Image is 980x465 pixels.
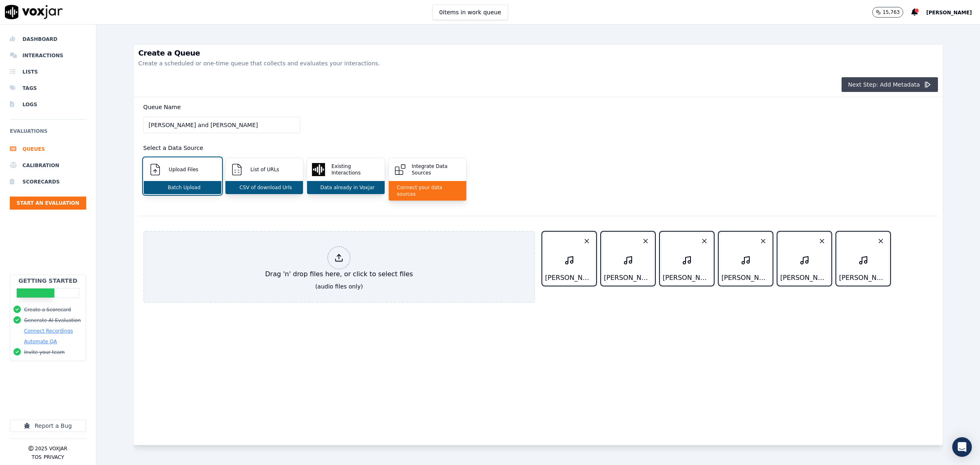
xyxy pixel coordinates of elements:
[543,232,595,285] button: [PERSON_NAME] - [PERSON_NAME] - [DATE] - Signed.wav
[24,317,81,324] button: Generate AI Evaluation
[35,445,67,452] p: 2025 Voxjar
[24,306,71,313] button: Create a Scorecard
[882,9,900,16] p: 15,763
[720,271,771,284] div: [PERSON_NAME] Person - [DATE] - Not Signed.wav
[143,231,535,303] button: Drag 'n' drop files here, or click to select files (audio files only)
[44,454,64,461] button: Privacy
[5,5,63,19] img: voxjar logo
[602,232,654,285] button: [PERSON_NAME] - [PERSON_NAME] - [DATE] - Signed.wav
[138,59,938,67] p: Create a scheduled or one-time queue that collects and evaluates your interactions.
[10,96,86,113] a: Logs
[32,454,42,461] button: TOS
[926,7,980,17] button: [PERSON_NAME]
[432,4,508,20] button: 0items in work queue
[10,197,86,210] button: Start an Evaluation
[247,166,279,173] p: List of URLs
[10,31,86,47] a: Dashboard
[315,282,363,291] div: (audio files only)
[408,163,461,176] p: Integrate Data Sources
[138,49,938,57] h3: Create a Queue
[24,349,65,355] button: Invite your team
[24,338,57,345] button: Automate QA
[143,145,203,151] label: Select a Data Source
[18,277,77,285] h2: Getting Started
[872,7,903,18] button: 15,763
[842,77,938,92] button: Next Step: Add Metadata
[317,184,374,191] p: Data already in Voxjar
[872,7,911,18] button: 15,763
[837,271,889,284] div: [PERSON_NAME] - [PERSON_NAME] - [DATE] - Signed.wav
[262,243,416,282] div: Drag 'n' drop files here, or click to select files
[719,232,772,285] button: [PERSON_NAME] Person - [DATE] - Not Signed.wav
[165,184,200,191] p: Batch Upload
[10,157,86,174] a: Calibration
[10,126,86,141] h6: Evaluations
[602,271,654,284] div: [PERSON_NAME] - [PERSON_NAME] - [DATE] - Signed.wav
[24,328,73,334] button: Connect Recordings
[143,117,300,133] input: Enter Queue Name
[312,163,325,176] img: Existing Interactions
[543,271,595,284] div: [PERSON_NAME] - [PERSON_NAME] - [DATE] - Signed.wav
[10,141,86,157] a: Queues
[165,166,198,173] p: Upload Files
[143,104,181,110] label: Queue Name
[661,232,713,285] button: [PERSON_NAME] - [PERSON_NAME] - [DATE] - Not Signed.wav
[926,10,972,16] span: [PERSON_NAME]
[394,184,461,197] p: Connect your data sources
[10,47,86,64] a: Interactions
[661,271,713,284] div: [PERSON_NAME] - [PERSON_NAME] - [DATE] - Not Signed.wav
[779,271,830,284] div: [PERSON_NAME] - [PERSON_NAME] - [DATE] - Signed.wav
[328,163,380,176] p: Existing Interactions
[10,420,86,432] button: Report a Bug
[778,232,831,285] button: [PERSON_NAME] - [PERSON_NAME] - [DATE] - Signed.wav
[952,437,972,457] div: Open Intercom Messenger
[837,232,889,285] button: [PERSON_NAME] - [PERSON_NAME] - [DATE] - Signed.wav
[10,174,86,190] a: Scorecards
[236,184,292,191] p: CSV of download Urls
[10,64,86,80] a: Lists
[10,80,86,96] a: Tags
